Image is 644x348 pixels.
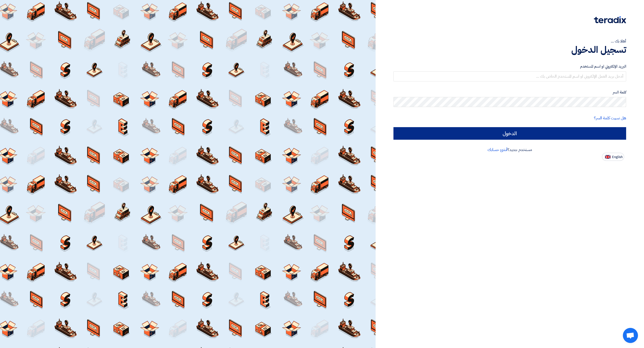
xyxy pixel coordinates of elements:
[612,155,623,159] span: English
[393,147,626,153] div: مستخدم جديد؟
[594,16,626,23] img: Teradix logo
[605,155,611,159] img: en-US.png
[594,115,626,121] a: هل نسيت كلمة السر؟
[393,38,626,44] div: أهلا بك ...
[393,64,626,69] label: البريد الإلكتروني او اسم المستخدم
[602,153,624,161] button: English
[393,127,626,140] input: الدخول
[393,71,626,81] input: أدخل بريد العمل الإلكتروني او اسم المستخدم الخاص بك ...
[488,147,507,153] a: أنشئ حسابك
[393,44,626,55] h1: تسجيل الدخول
[623,328,638,343] a: دردشة مفتوحة
[393,89,626,95] label: كلمة السر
